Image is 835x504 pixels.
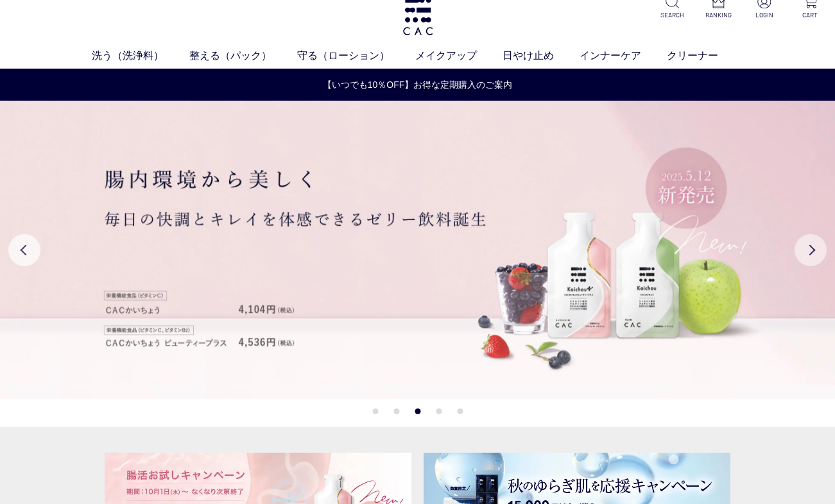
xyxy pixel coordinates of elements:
p: LOGIN [750,10,779,20]
p: CART [795,10,825,20]
a: 整える（パック） [189,48,297,63]
button: Next [795,234,827,266]
a: 洗う（洗浄料） [92,48,189,63]
button: 2 of 5 [393,408,399,414]
a: 【いつでも10％OFF】お得な定期購入のご案内 [1,78,834,92]
a: メイクアップ [415,48,503,63]
p: SEARCH [658,10,687,20]
button: 5 of 5 [457,408,463,414]
button: 4 of 5 [436,408,442,414]
a: 守る（ローション） [297,48,415,63]
a: クリーナー [667,48,744,63]
button: 3 of 5 [415,408,420,414]
a: インナーケア [580,48,667,63]
button: Previous [8,234,40,266]
a: 日やけ止め [503,48,580,63]
button: 1 of 5 [372,408,378,414]
p: RANKING [703,10,733,20]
